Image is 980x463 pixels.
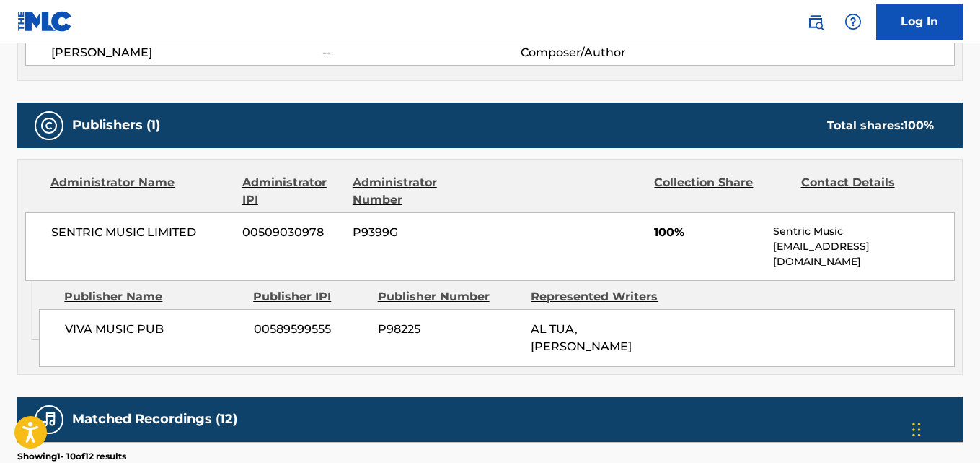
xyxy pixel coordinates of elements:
p: Sentric Music [773,224,954,239]
iframe: Chat Widget [908,394,980,463]
span: SENTRIC MUSIC LIMITED [51,224,231,241]
span: -- [322,44,521,61]
span: AL TUA, [PERSON_NAME] [531,322,632,353]
div: Administrator IPI [242,174,342,209]
div: Publisher IPI [253,288,366,306]
img: help [844,13,862,30]
div: Publisher Number [378,288,521,306]
img: MLC Logo [17,11,73,32]
h5: Publishers (1) [72,117,160,134]
div: Collection Share [654,174,790,209]
a: Public Search [801,7,830,36]
span: 00509030978 [242,224,342,241]
img: Publishers [40,117,58,134]
div: Drag [912,408,921,451]
span: [PERSON_NAME] [51,44,322,61]
h5: Matched Recordings (12) [72,411,237,428]
span: 100 % [904,118,934,132]
div: Help [839,7,868,36]
div: Contact Details [801,174,937,209]
span: VIVA MUSIC PUB [65,321,243,338]
div: Represented Writers [531,288,674,306]
div: Administrator Number [353,174,488,209]
p: Showing 1 - 10 of 12 results [17,450,126,463]
span: 00589599555 [254,321,367,338]
div: Total shares: [827,117,934,134]
span: 100% [654,224,762,241]
div: Publisher Name [64,288,242,306]
span: P98225 [378,321,520,338]
a: Log In [876,4,963,40]
p: [EMAIL_ADDRESS][DOMAIN_NAME] [773,239,954,269]
img: Matched Recordings [40,411,58,428]
img: search [807,13,824,30]
span: Composer/Author [521,44,701,61]
div: Administrator Name [50,174,231,209]
span: P9399G [353,224,488,241]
